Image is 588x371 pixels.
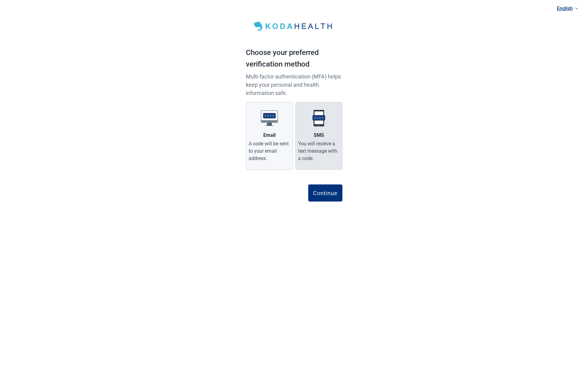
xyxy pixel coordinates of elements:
[554,3,581,13] a: Current language: English
[263,132,276,139] div: Email
[313,190,338,196] div: Continue
[246,72,342,97] p: Multi-factor authentication (MFA) helps keep your personal and health information safe.
[249,140,290,162] div: A code will be sent to your email address.
[575,7,578,10] span: down
[308,184,342,202] button: Continue
[246,47,342,72] h1: Choose your preferred verification method
[250,20,337,33] img: Koda Health
[246,7,342,214] main: Main content
[314,132,324,139] div: SMS
[298,140,340,162] div: You will receive a text message with a code.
